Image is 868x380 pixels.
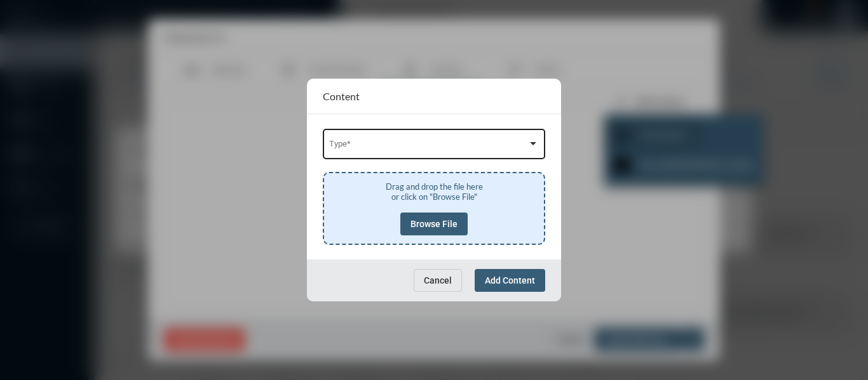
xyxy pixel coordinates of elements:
span: Add Content [485,275,535,285]
div: Drag and drop the file here or click on "Browse File" [332,181,536,202]
span: Cancel [424,275,452,285]
h2: Content [323,90,360,102]
button: Browse File [400,213,468,235]
span: Browse File [410,219,458,229]
button: Add Content [475,269,545,292]
button: Cancel [414,269,462,292]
